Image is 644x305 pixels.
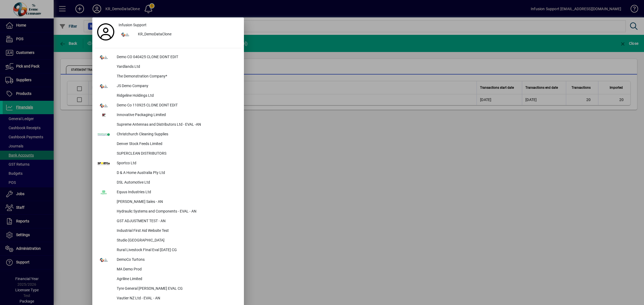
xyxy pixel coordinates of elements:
button: Industrial First Aid Website Test [95,226,241,236]
div: Supreme Antennas and Distributors Ltd - EVAL -AN [112,120,241,130]
button: Equus Industries Ltd [95,188,241,197]
button: D & A Home Australia Pty Ltd [95,168,241,178]
div: DemoCo Turtons [112,255,241,265]
button: The Demonstration Company* [95,72,241,81]
a: Infusion Support [116,20,241,30]
div: Agriline Limited [112,274,241,284]
div: Yardlands Ltd [112,62,241,72]
div: Denver Stock Feeds Limited [112,139,241,149]
div: Rural Livestock FInal Eval [DATE] CG [112,246,241,255]
div: Sportco Ltd [112,159,241,168]
button: Vautier NZ Ltd - EVAL - AN [95,294,241,303]
button: Demo Co 110925 CLONE DONT EDIT [95,101,241,110]
button: JS Demo Company [95,81,241,91]
button: Sportco Ltd [95,159,241,168]
div: Demo CO 040425 CLONE DONT EDIT [112,53,241,62]
button: DemoCo Turtons [95,255,241,265]
button: Ridgeline Holdings Ltd [95,91,241,101]
div: Hydraulic Systems and Components - EVAL - AN [112,207,241,217]
span: Infusion Support [119,22,147,28]
div: JS Demo Company [112,81,241,91]
div: MA Demo Prod [112,265,241,274]
button: Supreme Antennas and Distributors Ltd - EVAL -AN [95,120,241,130]
div: SUPERCLEAN DISTRIBUTORS [112,149,241,159]
div: The Demonstration Company* [112,72,241,81]
button: Rural Livestock FInal Eval [DATE] CG [95,246,241,255]
div: Studio [GEOGRAPHIC_DATA] [112,236,241,246]
button: MA Demo Prod [95,265,241,274]
button: Denver Stock Feeds Limited [95,139,241,149]
div: Industrial First Aid Website Test [112,226,241,236]
button: KR_DemoDataClone [116,30,241,39]
div: Tyre General [PERSON_NAME] EVAL CG [112,284,241,294]
button: Tyre General [PERSON_NAME] EVAL CG [95,284,241,294]
div: D & A Home Australia Pty Ltd [112,168,241,178]
button: Agriline Limited [95,274,241,284]
button: Hydraulic Systems and Components - EVAL - AN [95,207,241,217]
div: DSL Automotive Ltd [112,178,241,188]
div: [PERSON_NAME] Sales - AN [112,197,241,207]
button: Innovative Packaging Limited [95,110,241,120]
button: Demo CO 040425 CLONE DONT EDIT [95,53,241,62]
div: Innovative Packaging Limited [112,110,241,120]
button: [PERSON_NAME] Sales - AN [95,197,241,207]
button: Yardlands Ltd [95,62,241,72]
div: Demo Co 110925 CLONE DONT EDIT [112,101,241,110]
button: Christchurch Cleaning Supplies [95,130,241,139]
div: Vautier NZ Ltd - EVAL - AN [112,294,241,303]
button: SUPERCLEAN DISTRIBUTORS [95,149,241,159]
div: Equus Industries Ltd [112,188,241,197]
a: Profile [95,27,116,37]
button: GST ADJUSTMENT TEST - AN [95,217,241,226]
div: KR_DemoDataClone [134,30,241,39]
button: Studio [GEOGRAPHIC_DATA] [95,236,241,246]
div: GST ADJUSTMENT TEST - AN [112,217,241,226]
button: DSL Automotive Ltd [95,178,241,188]
div: Christchurch Cleaning Supplies [112,130,241,139]
div: Ridgeline Holdings Ltd [112,91,241,101]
